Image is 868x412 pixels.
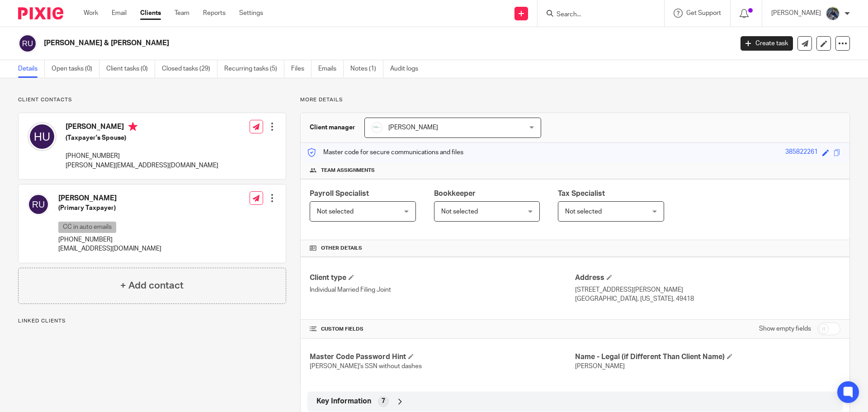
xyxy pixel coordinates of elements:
[310,190,369,197] span: Payroll Specialist
[785,147,818,158] div: 385822261
[52,60,99,78] a: Open tasks (0)
[128,122,137,131] i: Primary
[58,244,161,253] p: [EMAIL_ADDRESS][DOMAIN_NAME]
[575,294,840,303] p: [GEOGRAPHIC_DATA], [US_STATE], 49418
[66,161,218,170] p: [PERSON_NAME][EMAIL_ADDRESS][DOMAIN_NAME]
[18,7,63,19] img: Pixie
[58,222,116,233] p: CC in auto emails
[162,60,217,78] a: Closed tasks (29)
[350,60,383,78] a: Notes (1)
[565,208,602,215] span: Not selected
[140,9,161,18] a: Clients
[310,363,422,369] span: [PERSON_NAME]'s SSN without dashes
[300,96,850,104] p: More details
[321,245,362,252] span: Other details
[58,235,161,244] p: [PHONE_NUMBER]
[18,96,286,104] p: Client contacts
[18,60,45,78] a: Details
[759,324,811,333] label: Show empty fields
[44,38,590,48] h2: [PERSON_NAME] & [PERSON_NAME]
[66,122,218,133] h4: [PERSON_NAME]
[58,204,161,213] h5: (Primary Taxpayer)
[390,60,425,78] a: Audit logs
[741,36,793,51] a: Create task
[556,11,637,19] input: Search
[18,34,37,53] img: svg%3E
[686,10,721,16] span: Get Support
[310,285,575,294] p: Individual Married Filing Joint
[310,273,575,283] h4: Client type
[84,9,98,18] a: Work
[239,9,263,18] a: Settings
[224,60,284,78] a: Recurring tasks (5)
[575,285,840,294] p: [STREET_ADDRESS][PERSON_NAME]
[106,60,155,78] a: Client tasks (0)
[291,60,311,78] a: Files
[441,208,478,215] span: Not selected
[316,397,371,406] span: Key Information
[310,352,575,362] h4: Master Code Password Hint
[112,9,127,18] a: Email
[434,190,476,197] span: Bookkeeper
[66,152,218,161] p: [PHONE_NUMBER]
[372,122,382,133] img: _Logo.png
[321,167,375,174] span: Team assignments
[28,194,49,215] img: svg%3E
[175,9,189,18] a: Team
[388,124,438,131] span: [PERSON_NAME]
[771,9,821,18] p: [PERSON_NAME]
[575,273,840,283] h4: Address
[317,208,354,215] span: Not selected
[28,122,57,151] img: svg%3E
[203,9,226,18] a: Reports
[58,194,161,203] h4: [PERSON_NAME]
[826,6,840,21] img: 20210918_184149%20(2).jpg
[318,60,344,78] a: Emails
[382,397,385,406] span: 7
[307,148,463,157] p: Master code for secure communications and files
[310,326,575,333] h4: CUSTOM FIELDS
[310,123,355,132] h3: Client manager
[575,352,840,362] h4: Name - Legal (if Different Than Client Name)
[575,363,625,369] span: [PERSON_NAME]
[120,279,184,293] h4: + Add contact
[558,190,605,197] span: Tax Specialist
[18,317,286,325] p: Linked clients
[66,133,218,142] h5: (Taxpayer's Spouse)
